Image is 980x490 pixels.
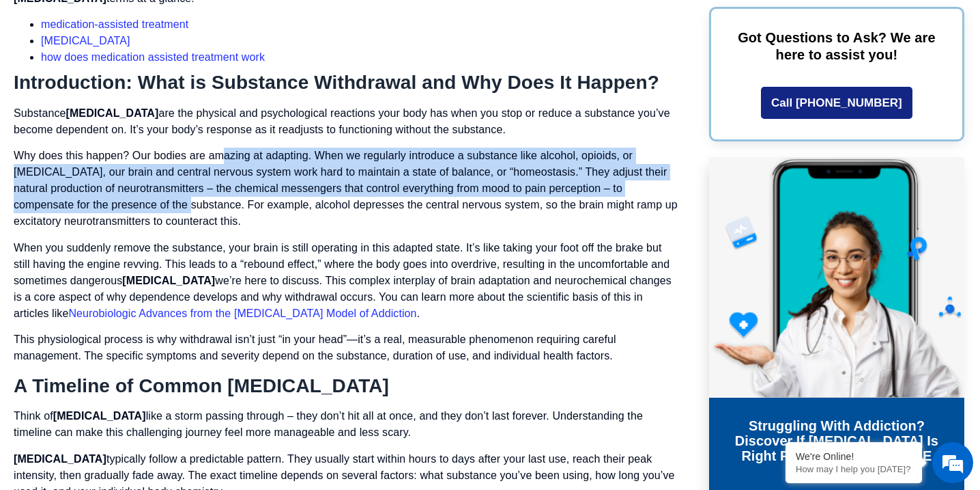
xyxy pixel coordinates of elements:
a: [MEDICAL_DATA] [41,35,130,46]
span: We're online! [79,154,188,292]
p: Substance are the physical and psychological reactions your body has when you stop or reduce a su... [14,105,678,138]
strong: [MEDICAL_DATA] [53,410,146,422]
p: This physiological process is why withdrawal isn’t just “in your head”—it’s a real, measurable ph... [14,331,678,364]
img: Online Suboxone Treatment - Opioid Addiction Treatment using phone [709,157,964,398]
div: Chat with us now [91,72,250,90]
strong: [MEDICAL_DATA] [122,275,215,286]
p: Got Questions to Ask? We are here to assist you! [732,29,942,64]
span: Call [PHONE_NUMBER] [771,97,902,109]
h3: Struggling with addiction? Discover if [MEDICAL_DATA] is right for you with our FREE Assessment! [719,418,954,478]
strong: [MEDICAL_DATA] [66,107,159,119]
strong: [MEDICAL_DATA] [14,453,106,465]
div: Minimize live chat window [224,7,257,40]
h2: A Timeline of Common [MEDICAL_DATA] [14,375,678,398]
p: Think of like a storm passing through – they don’t hit all at once, and they don’t last forever. ... [14,408,678,441]
a: Call [PHONE_NUMBER] [761,87,912,119]
p: Why does this happen? Our bodies are amazing at adapting. When we regularly introduce a substance... [14,148,678,230]
textarea: Type your message and hit 'Enter' [7,336,260,384]
div: Navigation go back [15,70,35,91]
a: how does medication assisted treatment work [41,51,265,63]
div: We're Online! [796,451,912,462]
a: Neurobiologic Advances from the [MEDICAL_DATA] Model of Addiction [68,308,416,319]
h2: Introduction: What is Substance Withdrawal and Why Does It Happen? [14,71,678,94]
p: How may I help you today? [796,464,912,474]
a: medication-assisted treatment [41,18,188,30]
p: When you suddenly remove the substance, your brain is still operating in this adapted state. It’s... [14,240,678,322]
